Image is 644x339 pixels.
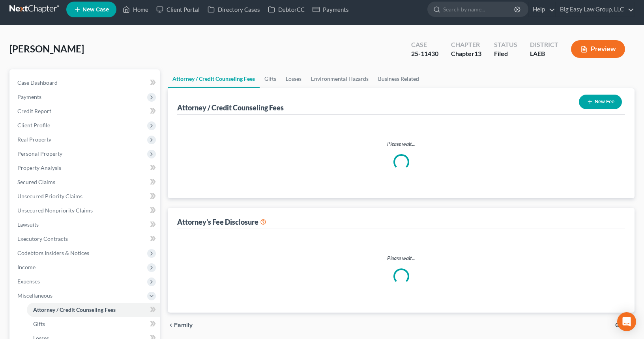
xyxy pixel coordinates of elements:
[494,49,517,58] div: Filed
[373,69,424,88] a: Business Related
[11,218,160,232] a: Lawsuits
[617,312,636,331] div: Open Intercom Messenger
[571,40,625,58] button: Preview
[27,317,160,331] a: Gifts
[174,322,193,328] span: Family
[17,221,39,228] span: Lawsuits
[17,93,41,100] span: Payments
[474,50,481,57] span: 13
[168,322,193,328] button: chevron_left Family
[119,2,152,17] a: Home
[530,40,558,49] div: District
[556,2,634,17] a: Big Easy Law Group, LLC
[177,217,266,227] div: Attorney's Fee Disclosure
[17,264,36,270] span: Income
[11,76,160,90] a: Case Dashboard
[615,322,628,328] span: Gifts
[17,278,40,285] span: Expenses
[82,7,109,13] span: New Case
[17,179,55,185] span: Secured Claims
[11,232,160,246] a: Executory Contracts
[9,43,84,54] span: [PERSON_NAME]
[11,104,160,118] a: Credit Report
[615,322,635,328] button: Gifts chevron_right
[168,69,260,88] a: Attorney / Credit Counseling Fees
[33,320,45,327] span: Gifts
[183,254,619,262] p: Please wait...
[11,203,160,218] a: Unsecured Nonpriority Claims
[17,150,62,157] span: Personal Property
[33,306,116,313] span: Attorney / Credit Counseling Fees
[204,2,264,17] a: Directory Cases
[17,164,61,171] span: Property Analysis
[281,69,306,88] a: Losses
[183,140,619,148] p: Please wait...
[17,79,58,86] span: Case Dashboard
[177,103,284,112] div: Attorney / Credit Counseling Fees
[264,2,309,17] a: DebtorCC
[579,95,622,109] button: New Fee
[494,40,517,49] div: Status
[443,2,515,17] input: Search by name...
[309,2,353,17] a: Payments
[27,303,160,317] a: Attorney / Credit Counseling Fees
[260,69,281,88] a: Gifts
[529,2,555,17] a: Help
[17,122,50,129] span: Client Profile
[152,2,204,17] a: Client Portal
[11,175,160,189] a: Secured Claims
[411,40,438,49] div: Case
[17,235,68,242] span: Executory Contracts
[17,250,89,256] span: Codebtors Insiders & Notices
[451,49,481,58] div: Chapter
[168,322,174,328] i: chevron_left
[11,161,160,175] a: Property Analysis
[17,292,52,299] span: Miscellaneous
[306,69,373,88] a: Environmental Hazards
[11,189,160,203] a: Unsecured Priority Claims
[451,40,481,49] div: Chapter
[17,207,93,214] span: Unsecured Nonpriority Claims
[17,193,82,199] span: Unsecured Priority Claims
[17,136,51,143] span: Real Property
[411,49,438,58] div: 25-11430
[17,108,51,114] span: Credit Report
[530,49,558,58] div: LAEB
